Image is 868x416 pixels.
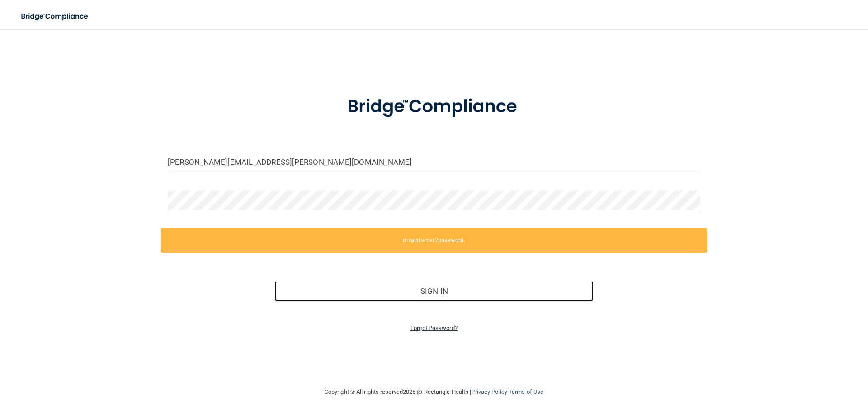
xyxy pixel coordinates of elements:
[274,281,594,301] button: Sign In
[161,228,707,253] label: Invalid email/password.
[410,325,458,331] a: Forgot Password?
[329,83,539,130] img: bridge_compliance_login_screen.278c3ca4.svg
[269,378,599,406] div: Copyright © All rights reserved 2025 @ Rectangle Health | |
[712,352,857,388] iframe: Drift Widget Chat Controller
[471,388,507,395] a: Privacy Policy
[14,7,97,26] img: bridge_compliance_login_screen.278c3ca4.svg
[168,152,700,172] input: Email
[509,388,543,395] a: Terms of Use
